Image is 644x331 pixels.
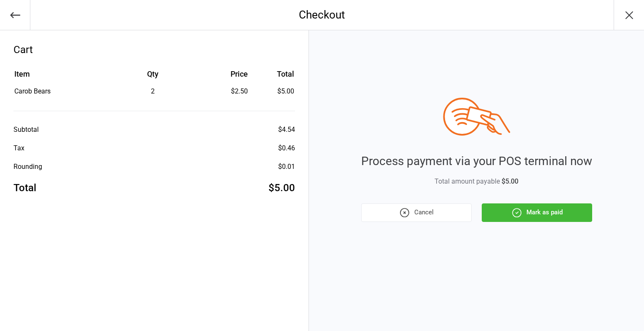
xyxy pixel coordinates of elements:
span: $5.00 [502,177,518,185]
th: Qty [105,68,200,85]
div: $2.50 [201,86,248,96]
th: Total [251,68,294,85]
div: $0.46 [278,143,295,153]
div: Total amount payable [361,176,592,187]
div: Total [13,180,36,195]
div: Subtotal [13,125,39,135]
button: Mark as paid [482,203,592,222]
div: Price [201,68,248,80]
div: Process payment via your POS terminal now [361,152,592,170]
div: Tax [13,143,24,153]
span: Carob Bears [14,87,51,95]
div: $0.01 [278,162,295,172]
div: Rounding [13,162,42,172]
button: Cancel [361,203,472,222]
div: Cart [13,42,295,57]
div: $5.00 [268,180,295,195]
div: $4.54 [278,125,295,135]
div: 2 [105,86,200,96]
td: $5.00 [251,86,294,96]
th: Item [14,68,105,85]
